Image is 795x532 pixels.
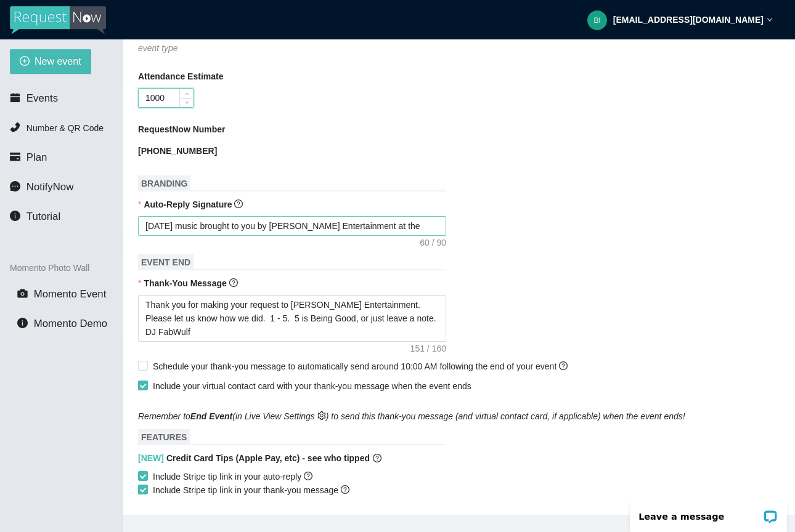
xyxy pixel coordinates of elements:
[317,411,326,420] span: setting
[373,451,381,465] span: question-circle
[613,15,764,25] strong: [EMAIL_ADDRESS][DOMAIN_NAME]
[138,216,446,236] textarea: [DATE] music brought to you by [PERSON_NAME] Entertainment at the
[34,288,107,300] span: Momento Event
[20,56,30,68] span: plus-circle
[138,429,190,445] span: FEATURES
[148,470,317,483] span: Include Stripe tip link in your auto-reply
[138,295,446,342] textarea: Thank you for making your request to [PERSON_NAME] Entertainment. Please let us know how we did. ...
[183,99,190,107] span: down
[10,122,20,132] span: phone
[587,10,607,30] img: b573f13d72a41b61daee4edec3c6a9f1
[26,211,60,222] span: Tutorial
[17,288,28,299] span: camera
[34,318,107,329] span: Momento Demo
[26,92,58,104] span: Events
[10,181,20,191] span: message
[10,49,91,74] button: plus-circleNew event
[26,123,104,133] span: Number & QR Code
[35,54,81,69] span: New event
[138,451,370,465] b: Credit Card Tips (Apple Pay, etc) - see who tipped
[234,199,243,208] span: question-circle
[26,181,73,193] span: NotifyNow
[229,278,238,287] span: question-circle
[138,453,164,463] span: [NEW]
[10,6,106,34] img: RequestNow
[188,30,227,39] a: NotifyNow
[559,361,568,370] span: question-circle
[10,151,20,162] span: credit-card
[304,472,312,480] span: question-circle
[138,146,217,156] b: [PHONE_NUMBER]
[190,411,232,421] b: End Event
[17,318,28,328] span: info-circle
[183,90,190,97] span: up
[148,483,354,497] span: Include Stripe tip link in your thank-you message
[26,151,47,163] span: Plan
[767,17,773,23] span: down
[144,199,232,209] b: Auto-Reply Signature
[138,175,190,191] span: BRANDING
[153,361,568,371] span: Schedule your thank-you message to automatically send around 10:00 AM following the end of your e...
[179,89,193,98] span: Increase Value
[138,123,226,136] b: RequestNow Number
[10,211,20,221] span: info-circle
[138,70,223,83] b: Attendance Estimate
[10,92,20,103] span: calendar
[138,411,685,421] i: Remember to (in Live View Settings ) to send this thank-you message (and virtual contact card, if...
[179,98,193,107] span: Decrease Value
[138,254,194,270] span: EVENT END
[622,493,795,532] iframe: LiveChat chat widget
[153,381,471,391] span: Include your virtual contact card with your thank-you message when the event ends
[144,278,226,288] b: Thank-You Message
[138,28,299,55] div: You can use to send blasts by event type
[341,485,349,494] span: question-circle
